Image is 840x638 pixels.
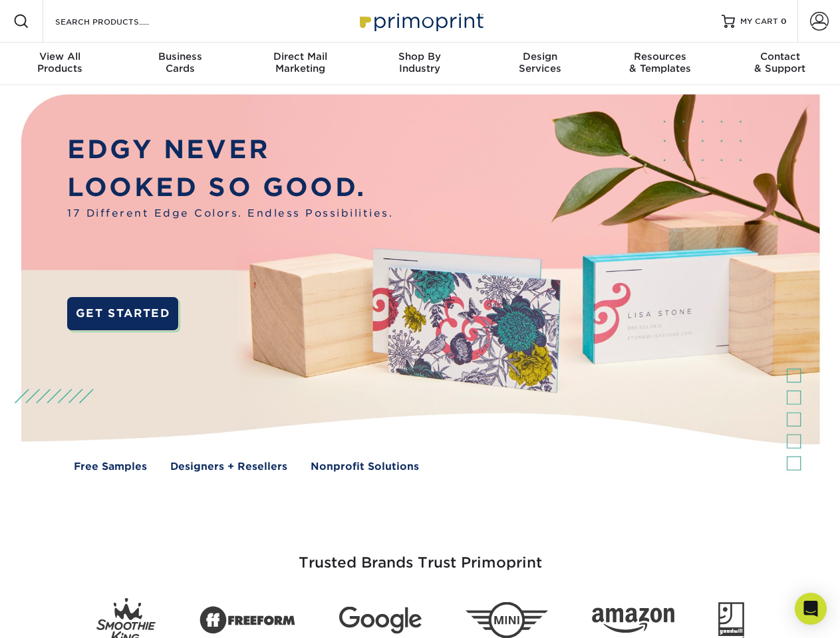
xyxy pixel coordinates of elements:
span: 0 [781,17,787,26]
span: 17 Different Edge Colors. Endless Possibilities. [67,206,393,221]
span: Direct Mail [240,51,360,62]
a: Designers + Resellers [170,459,287,475]
div: Industry [360,51,480,74]
p: LOOKED SO GOOD. [67,169,393,207]
a: Resources& Templates [600,43,720,85]
span: Business [120,51,239,62]
div: & Support [720,51,840,74]
div: Marketing [240,51,360,74]
a: Contact& Support [720,43,840,85]
img: Amazon [592,608,674,633]
span: Resources [600,51,720,62]
a: GET STARTED [67,297,178,330]
a: Shop ByIndustry [360,43,480,85]
h3: Trusted Brands Trust Primoprint [31,522,809,587]
span: Design [480,51,600,62]
img: Primoprint [354,7,487,35]
div: Cards [120,51,239,74]
a: Direct MailMarketing [240,43,360,85]
div: Open Intercom Messenger [795,593,827,625]
div: Services [480,51,600,74]
span: Shop By [360,51,480,62]
span: Contact [720,51,840,62]
img: Google [339,607,422,634]
a: BusinessCards [120,43,239,85]
input: SEARCH PRODUCTS..... [54,13,184,29]
div: & Templates [600,51,720,74]
span: MY CART [740,16,778,27]
a: DesignServices [480,43,600,85]
a: Free Samples [74,459,147,475]
a: Nonprofit Solutions [311,459,419,475]
img: Goodwill [718,602,744,638]
p: EDGY NEVER [67,131,393,169]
